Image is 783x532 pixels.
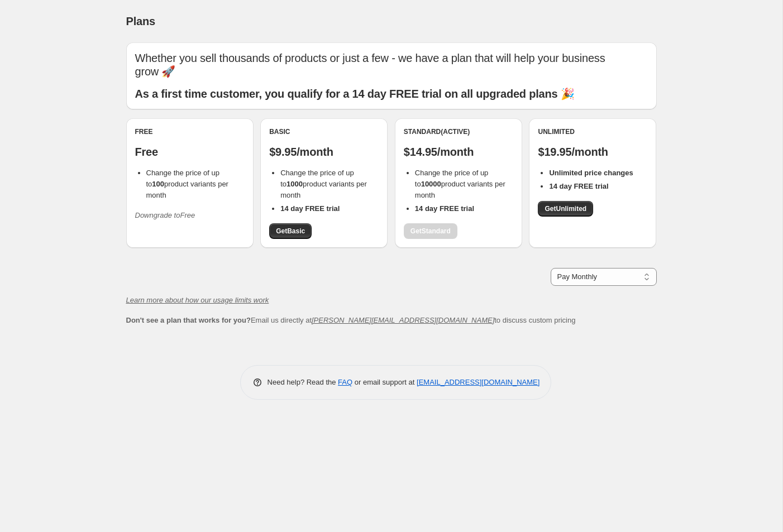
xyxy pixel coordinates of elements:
[126,316,251,324] b: Don't see a plan that works for you?
[268,378,338,386] span: Need help? Read the
[269,127,379,136] div: Basic
[415,204,474,213] b: 14 day FREE trial
[404,127,513,136] div: Standard (Active)
[135,145,245,159] p: Free
[135,127,245,136] div: Free
[421,180,441,188] b: 10000
[135,88,575,100] b: As a first time customer, you qualify for a 14 day FREE trial on all upgraded plans 🎉
[280,169,367,199] span: Change the price of up to product variants per month
[126,296,269,304] a: Learn more about how our usage limits work
[287,180,303,188] b: 1000
[538,145,647,159] p: $19.95/month
[135,211,195,219] i: Downgrade to Free
[276,227,305,236] span: Get Basic
[417,378,539,386] a: [EMAIL_ADDRESS][DOMAIN_NAME]
[128,207,202,224] button: Downgrade toFree
[549,169,633,177] b: Unlimited price changes
[312,316,494,324] a: [PERSON_NAME][EMAIL_ADDRESS][DOMAIN_NAME]
[549,182,608,190] b: 14 day FREE trial
[269,145,379,159] p: $9.95/month
[146,169,228,199] span: Change the price of up to product variants per month
[538,127,647,136] div: Unlimited
[352,378,417,386] span: or email support at
[538,201,593,217] a: GetUnlimited
[135,51,648,78] p: Whether you sell thousands of products or just a few - we have a plan that will help your busines...
[269,223,312,239] a: GetBasic
[404,145,513,159] p: $14.95/month
[280,204,340,213] b: 14 day FREE trial
[545,204,586,213] span: Get Unlimited
[338,378,352,386] a: FAQ
[126,15,155,27] span: Plans
[126,316,576,324] span: Email us directly at to discuss custom pricing
[152,180,164,188] b: 100
[415,169,505,199] span: Change the price of up to product variants per month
